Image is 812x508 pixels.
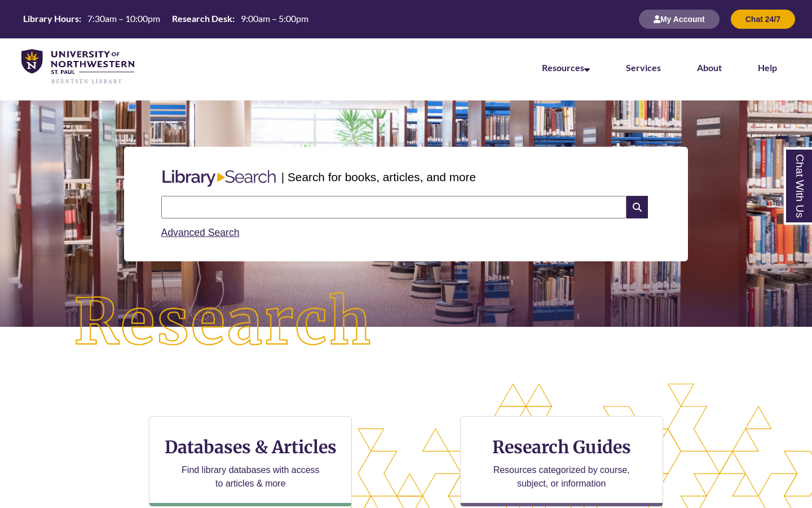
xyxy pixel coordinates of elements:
a: Chat 24/7 [731,14,795,24]
p: Find library databases with access to articles & more [177,463,324,491]
a: Research Guides Resources categorized by course, subject, or information [460,416,663,506]
a: Help [758,62,777,73]
span: 9:00am – 5:00pm [241,13,308,24]
button: My Account [639,10,720,29]
h3: Databases & Articles [158,436,342,458]
a: My Account [639,14,720,24]
a: Databases & Articles Find library databases with access to articles & more [149,416,352,506]
i: Search [626,196,648,218]
a: Resources [542,62,590,73]
button: Chat 24/7 [731,10,795,29]
h3: Research Guides [470,436,654,458]
a: About [697,62,722,73]
img: Research [41,259,406,386]
span: 7:30am – 10:00pm [87,13,160,24]
th: Research Desk: [167,12,236,25]
a: Services [626,62,661,73]
th: Library Hours: [19,12,83,25]
p: | Search for books, articles, and more [281,168,476,186]
table: Hours Today [19,12,313,25]
p: Resources categorized by course, subject, or information [488,463,635,491]
img: Libary Search [157,165,281,191]
a: Hours Today [19,12,313,26]
a: Advanced Search [161,227,240,238]
img: UNWSP Library Logo [21,49,134,85]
